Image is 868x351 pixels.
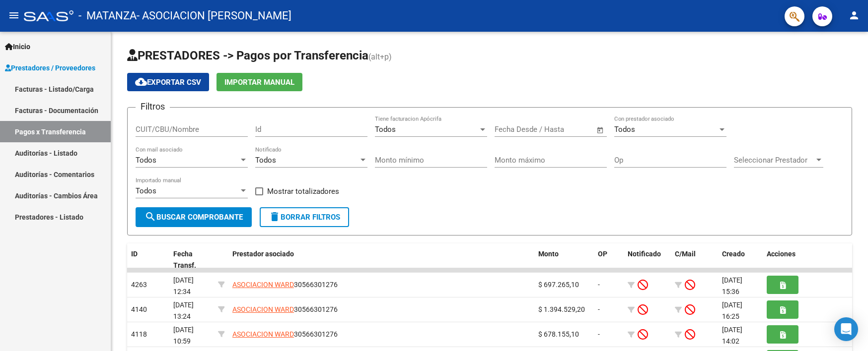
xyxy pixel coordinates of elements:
span: OP [598,250,607,258]
div: Open Intercom Messenger [834,317,858,341]
span: Notificado [628,250,661,258]
button: Borrar Filtros [260,207,349,227]
button: Importar Manual [217,73,302,91]
span: - MATANZA [78,5,137,27]
span: $ 678.155,10 [538,330,579,338]
span: Prestador asociado [232,250,294,258]
span: 4263 [131,281,147,289]
span: ASOCIACION WARD [232,281,294,289]
input: Fecha fin [544,125,592,134]
button: Exportar CSV [127,73,209,91]
datatable-header-cell: ID [127,243,169,276]
datatable-header-cell: Acciones [763,243,852,276]
span: Mostrar totalizadores [267,185,339,197]
span: Todos [136,156,156,165]
span: ASOCIACION WARD [232,330,294,338]
span: - ASOCIACION [PERSON_NAME] [137,5,291,27]
mat-icon: person [848,9,860,21]
span: Todos [255,156,276,165]
mat-icon: cloud_download [135,76,147,88]
span: [DATE] 15:36 [722,276,742,295]
span: [DATE] 16:25 [722,301,742,320]
span: $ 697.265,10 [538,281,579,289]
span: Acciones [767,250,796,258]
span: (alt+p) [368,52,392,61]
span: $ 1.394.529,20 [538,305,585,313]
button: Open calendar [595,124,606,136]
h3: Filtros [136,100,170,114]
span: - [598,305,600,313]
span: 30566301276 [232,330,338,338]
span: Creado [722,250,745,258]
span: ASOCIACION WARD [232,305,294,313]
span: [DATE] 13:24 [173,301,194,320]
datatable-header-cell: Notificado [624,243,671,276]
datatable-header-cell: Prestador asociado [228,243,534,276]
span: Importar Manual [224,78,294,87]
mat-icon: delete [269,211,281,223]
span: Todos [375,125,396,134]
span: Monto [538,250,559,258]
span: C/Mail [675,250,696,258]
span: Fecha Transf. [173,250,196,269]
datatable-header-cell: OP [594,243,624,276]
datatable-header-cell: C/Mail [671,243,718,276]
span: Todos [136,186,156,195]
span: 4118 [131,330,147,338]
span: 30566301276 [232,281,338,289]
span: Exportar CSV [135,78,201,87]
mat-icon: menu [8,9,20,21]
span: - [598,330,600,338]
span: Prestadores / Proveedores [5,62,95,73]
span: - [598,281,600,289]
span: Todos [614,125,635,134]
datatable-header-cell: Creado [718,243,763,276]
span: Buscar Comprobante [145,213,243,222]
span: Inicio [5,41,30,52]
datatable-header-cell: Monto [534,243,594,276]
span: [DATE] 10:59 [173,326,194,345]
span: [DATE] 12:34 [173,276,194,295]
span: 30566301276 [232,305,338,313]
span: ID [131,250,138,258]
span: PRESTADORES -> Pagos por Transferencia [127,49,368,62]
input: Fecha inicio [495,125,535,134]
span: [DATE] 14:02 [722,326,742,345]
mat-icon: search [145,211,156,223]
span: Seleccionar Prestador [734,156,814,165]
span: 4140 [131,305,147,313]
button: Buscar Comprobante [136,207,252,227]
span: Borrar Filtros [269,213,340,222]
datatable-header-cell: Fecha Transf. [169,243,214,276]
